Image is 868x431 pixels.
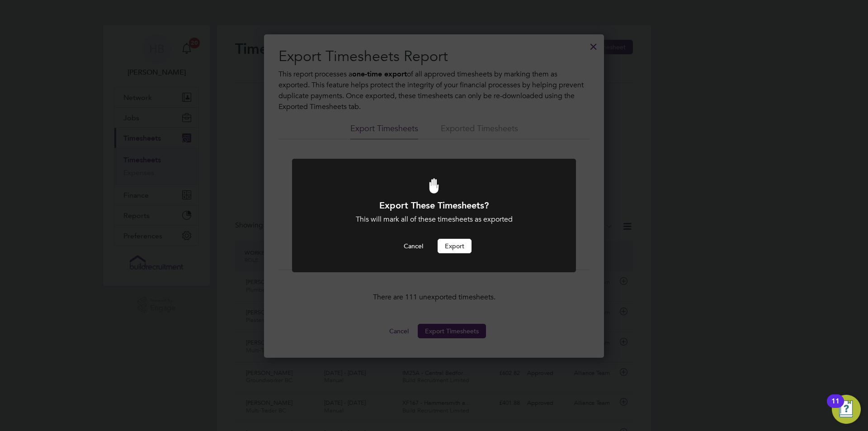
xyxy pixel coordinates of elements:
h1: Export These Timesheets? [316,199,552,211]
button: Open Resource Center, 11 new notifications [832,395,861,424]
button: Export [438,239,472,253]
button: Cancel [396,239,430,253]
div: 11 [831,401,840,413]
div: This will mark all of these timesheets as exported [316,215,552,224]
